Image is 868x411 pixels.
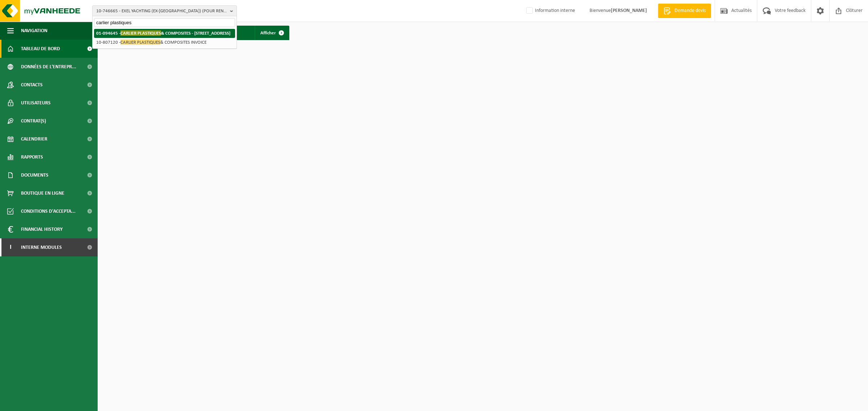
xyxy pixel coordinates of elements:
a: Afficher [255,26,289,40]
span: Documents [21,166,48,184]
span: Financial History [21,220,63,238]
span: Conditions d'accepta... [21,202,76,220]
span: Utilisateurs [21,94,51,112]
span: I [7,238,14,256]
span: Rapports [21,148,43,166]
span: Afficher [260,31,276,35]
button: 10-746665 - EXEL YACHTING (EX-[GEOGRAPHIC_DATA]) (POUR RENEWI) - 59960 NEUVILLE EN [GEOGRAPHIC_DA... [92,5,237,16]
span: Contrat(s) [21,112,46,130]
span: Données de l'entrepr... [21,58,76,76]
span: Tableau de bord [21,40,60,58]
strong: [PERSON_NAME] [611,8,647,13]
li: 10-807120 - & COMPOSITES INVOICE [94,38,235,47]
strong: 01-094645 - & COMPOSITES - [STREET_ADDRESS] [96,30,230,36]
a: Demande devis [658,4,711,18]
span: 10-746665 - EXEL YACHTING (EX-[GEOGRAPHIC_DATA]) (POUR RENEWI) - 59960 NEUVILLE EN [GEOGRAPHIC_DA... [96,6,227,17]
span: Calendrier [21,130,47,148]
span: Navigation [21,22,47,40]
span: Contacts [21,76,43,94]
span: Demande devis [673,7,707,14]
span: CARLIER PLASTIQUES [120,30,161,36]
span: CARLIER PLASTIQUES [120,39,160,45]
label: Information interne [525,5,575,16]
span: Interne modules [21,238,62,256]
input: Chercher des succursales liées [94,18,235,27]
span: Boutique en ligne [21,184,64,202]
